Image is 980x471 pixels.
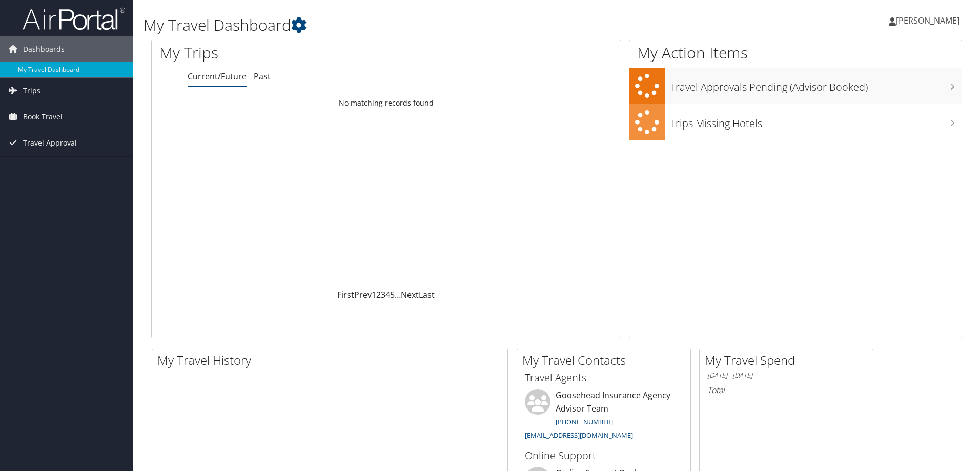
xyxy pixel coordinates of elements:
a: 1 [372,289,376,300]
a: Next [401,289,419,300]
img: airportal-logo.png [23,7,125,31]
h3: Online Support [525,448,683,463]
span: Dashboards [23,36,65,62]
a: Travel Approvals Pending (Advisor Booked) [629,68,962,104]
h1: My Action Items [629,42,962,64]
span: [PERSON_NAME] [896,15,959,26]
span: Trips [23,78,40,104]
a: 3 [381,289,385,300]
a: [PERSON_NAME] [889,5,970,36]
h6: [DATE] - [DATE] [707,371,865,380]
span: … [395,289,401,300]
h3: Travel Approvals Pending (Advisor Booked) [670,75,962,94]
li: Goosehead Insurance Agency Advisor Team [520,389,688,444]
a: First [337,289,354,300]
h1: My Travel Dashboard [144,14,695,36]
a: Current/Future [188,71,247,82]
span: Book Travel [23,104,63,130]
a: Trips Missing Hotels [629,104,962,140]
span: Travel Approval [23,130,77,156]
a: Prev [354,289,372,300]
a: 2 [376,289,381,300]
a: [PHONE_NUMBER] [556,417,613,426]
a: [EMAIL_ADDRESS][DOMAIN_NAME] [525,431,633,440]
h2: My Travel Spend [705,352,873,369]
h6: Total [707,384,865,396]
a: Last [419,289,435,300]
h3: Travel Agents [525,371,683,385]
h3: Trips Missing Hotels [670,111,962,131]
a: 5 [390,289,395,300]
a: Past [254,71,271,82]
td: No matching records found [152,94,621,112]
h2: My Travel Contacts [522,352,690,369]
a: 4 [385,289,390,300]
h2: My Travel History [157,352,507,369]
h1: My Trips [159,42,418,64]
